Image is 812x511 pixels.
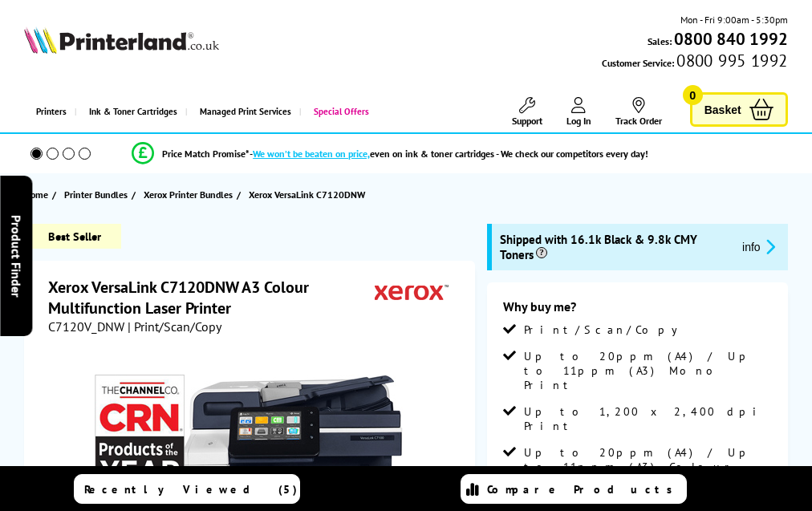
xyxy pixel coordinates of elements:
[512,97,542,127] a: Support
[250,148,648,160] div: - even on ink & toner cartridges - We check our competitors every day!
[48,318,124,335] span: C7120V_DNW
[737,237,780,256] button: promo-description
[84,482,298,497] span: Recently Viewed (5)
[144,186,237,203] a: Xerox Printer Bundles
[185,91,299,132] a: Managed Print Services
[64,186,128,203] span: Printer Bundles
[524,445,772,489] span: Up to 20ppm (A4) / Up to 11ppm (A3) Colour Print
[512,115,542,127] span: Support
[162,148,250,160] span: Price Match Promise*
[524,349,772,392] span: Up to 20ppm (A4) / Up to 11ppm (A3) Mono Print
[672,31,788,47] a: 0800 840 1992
[253,148,370,160] span: We won’t be beaten on price,
[144,186,233,203] span: Xerox Printer Bundles
[24,26,218,54] img: Printerland Logo
[89,91,177,132] span: Ink & Toner Cartridges
[500,232,729,262] span: Shipped with 16.1k Black & 9.8k CMY Toners
[524,404,772,433] span: Up to 1,200 x 2,400 dpi Print
[683,85,703,105] span: 0
[24,224,121,249] span: Best Seller
[690,92,788,127] a: Basket 0
[461,474,687,504] a: Compare Products
[24,26,218,57] a: Printerland Logo
[615,97,662,127] a: Track Order
[704,99,741,120] span: Basket
[487,482,681,497] span: Compare Products
[24,186,48,203] span: Home
[128,318,221,335] span: | Print/Scan/Copy
[648,34,672,49] span: Sales:
[74,474,300,504] a: Recently Viewed (5)
[375,277,449,306] img: Xerox
[680,12,788,27] span: Mon - Fri 9:00am - 5:30pm
[524,322,689,337] span: Print/Scan/Copy
[503,298,772,322] div: Why buy me?
[75,91,185,132] a: Ink & Toner Cartridges
[48,277,375,318] h1: Xerox VersaLink C7120DNW A3 Colour Multifunction Laser Printer
[602,53,787,71] span: Customer Service:
[24,186,52,203] a: Home
[8,140,772,168] li: modal_Promise
[674,53,787,68] span: 0800 995 1992
[566,115,591,127] span: Log In
[566,97,591,127] a: Log In
[8,214,24,297] span: Product Finder
[674,28,788,50] b: 0800 840 1992
[24,91,75,132] a: Printers
[299,91,377,132] a: Special Offers
[249,189,365,201] span: Xerox VersaLink C7120DNW
[64,186,132,203] a: Printer Bundles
